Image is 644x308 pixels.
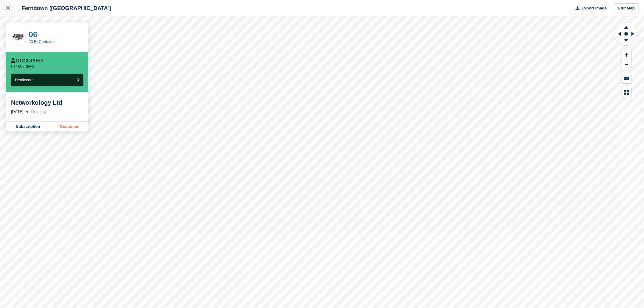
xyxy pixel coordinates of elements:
[11,109,23,115] div: [DATE]
[11,99,83,106] div: Networkology Ltd
[16,5,111,12] div: Ferndown ([GEOGRAPHIC_DATA])
[622,50,631,60] button: Zoom In
[614,3,639,13] a: Edit Map
[11,58,43,64] div: Occupied
[50,122,88,131] a: Customer
[572,3,607,13] button: Export Image
[582,5,607,11] span: Export Image
[6,122,50,131] a: Subscription
[11,64,34,69] p: For 607 days
[622,87,631,97] button: Map Legend
[26,110,29,113] img: arrow-right-light-icn-cde0832a797a2874e46488d9cf13f60e5c3a73dbe684e267c42b8395dfbc2abf.svg
[15,78,33,82] span: Deallocate
[31,109,46,115] div: Ongoing
[29,39,56,44] a: 20 Ft Container
[29,30,37,39] a: 06
[622,73,631,83] button: Keyboard Shortcuts
[622,60,631,70] button: Zoom Out
[11,74,83,86] button: Deallocate
[11,32,25,43] img: 20-ft-container.jpg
